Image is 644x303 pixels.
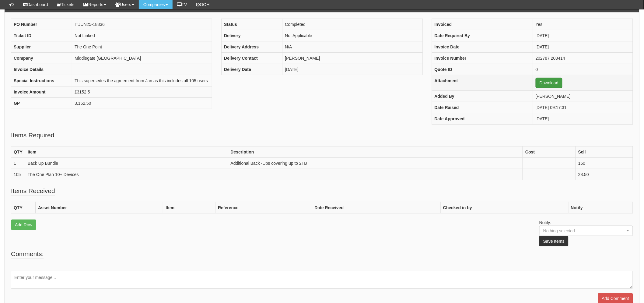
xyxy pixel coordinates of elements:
[72,86,212,97] td: £3152.5
[11,19,72,30] th: PO Number
[576,169,633,180] td: 28.50
[523,146,576,157] th: Cost
[36,202,163,213] th: Asset Number
[11,75,72,86] th: Special Instructions
[539,220,633,246] p: Notify:
[533,102,633,113] td: [DATE] 09:17:31
[72,75,212,86] td: This supersedes the agreement from Jan as this includes all 105 users
[533,90,633,102] td: [PERSON_NAME]
[72,41,212,52] td: The One Point
[222,64,282,75] th: Delivery Date
[576,157,633,169] td: 160
[11,157,25,169] td: 1
[282,19,422,30] td: Completed
[432,52,533,64] th: Invoice Number
[576,146,633,157] th: Sell
[25,169,228,180] td: The One Plan 10+ Devices
[72,97,212,109] td: 3,152.50
[533,19,633,30] td: Yes
[432,19,533,30] th: Invoiced
[25,157,228,169] td: Back Up Bundle
[11,202,36,213] th: QTY
[11,41,72,52] th: Supplier
[11,86,72,97] th: Invoice Amount
[228,157,523,169] td: Additional Back -Ups covering up to 2TB
[533,41,633,52] td: [DATE]
[215,202,312,213] th: Reference
[543,228,618,234] div: Nothing selected
[228,146,523,157] th: Description
[282,52,422,64] td: [PERSON_NAME]
[222,41,282,52] th: Delivery Address
[163,202,215,213] th: Item
[222,52,282,64] th: Delivery Contact
[11,186,55,196] legend: Items Received
[11,249,44,259] legend: Comments:
[432,90,533,102] th: Added By
[11,220,36,230] a: Add Row
[539,236,569,246] button: Save Items
[432,30,533,41] th: Date Required By
[533,64,633,75] td: 0
[222,19,282,30] th: Status
[533,30,633,41] td: [DATE]
[11,30,72,41] th: Ticket ID
[432,113,533,124] th: Date Approved
[536,78,562,88] a: Download
[282,64,422,75] td: [DATE]
[11,146,25,157] th: QTY
[432,75,533,90] th: Attachment
[432,102,533,113] th: Date Raised
[441,202,568,213] th: Checked in by
[72,19,212,30] td: ITJUN25-18836
[568,202,633,213] th: Notify
[72,52,212,64] td: Middlegate [GEOGRAPHIC_DATA]
[432,41,533,52] th: Invoice Date
[11,52,72,64] th: Company
[11,97,72,109] th: GP
[432,64,533,75] th: Quote ID
[539,226,633,236] button: Nothing selected
[11,64,72,75] th: Invoice Details
[11,169,25,180] td: 105
[533,52,633,64] td: 202787 203414
[222,30,282,41] th: Delivery
[72,30,212,41] td: Not Linked
[282,41,422,52] td: N/A
[282,30,422,41] td: Not Applicable
[25,146,228,157] th: Item
[533,113,633,124] td: [DATE]
[11,131,54,140] legend: Items Required
[312,202,440,213] th: Date Received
